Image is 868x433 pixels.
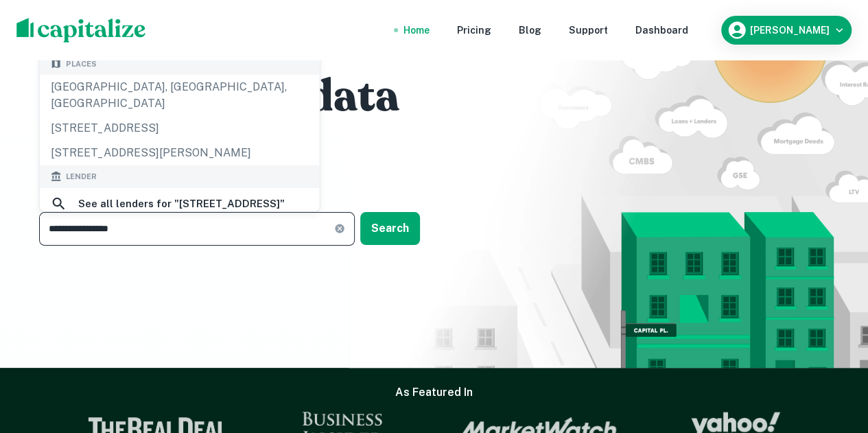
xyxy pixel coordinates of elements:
[360,212,420,245] button: Search
[721,16,852,45] button: [PERSON_NAME]
[519,23,541,38] a: Blog
[750,25,830,35] h6: [PERSON_NAME]
[16,18,146,43] img: capitalize-logo.png
[78,196,285,212] h6: See all lenders for " [STREET_ADDRESS] "
[66,171,97,183] span: Lender
[569,23,608,38] a: Support
[403,23,430,38] a: Home
[799,323,868,389] iframe: Chat Widget
[40,75,320,116] div: [GEOGRAPHIC_DATA], [GEOGRAPHIC_DATA], [GEOGRAPHIC_DATA]
[635,23,688,38] a: Dashboard
[457,23,491,38] a: Pricing
[40,141,320,165] div: [STREET_ADDRESS][PERSON_NAME]
[40,116,320,141] div: [STREET_ADDRESS]
[395,384,473,401] h6: As Featured In
[66,58,97,70] span: Places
